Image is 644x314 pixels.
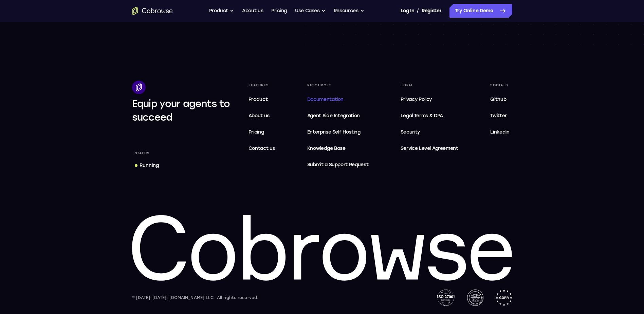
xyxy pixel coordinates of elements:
a: Running [132,159,162,172]
div: © [DATE]-[DATE], [DOMAIN_NAME] LLC. All rights reserved. [132,294,259,301]
a: Agent Side Integration [305,109,371,123]
a: Documentation [305,93,371,106]
span: About us [249,113,270,119]
span: Linkedin [490,129,509,135]
a: Knowledge Base [305,142,371,155]
div: Socials [487,81,512,90]
a: Security [398,125,461,139]
a: Register [422,4,441,18]
div: Features [246,81,278,90]
div: Status [132,149,152,158]
a: Enterprise Self Hosting [305,125,371,139]
button: Resources [334,4,364,18]
span: Service Level Agreement [401,144,458,153]
span: Knowledge Base [307,145,346,151]
span: Github [490,97,506,102]
a: Submit a Support Request [305,158,371,172]
span: / [417,7,419,15]
span: Equip your agents to succeed [132,98,230,123]
div: Legal [398,81,461,90]
a: Product [246,93,278,106]
img: AICPA SOC [467,290,483,306]
span: Agent Side Integration [307,112,369,120]
span: Privacy Policy [401,97,432,102]
button: Use Cases [295,4,326,18]
span: Submit a Support Request [307,161,369,169]
span: Twitter [490,113,507,119]
a: Service Level Agreement [398,142,461,155]
span: Security [401,129,420,135]
span: Documentation [307,97,344,102]
a: Pricing [246,125,278,139]
a: Linkedin [487,125,512,139]
button: Product [209,4,234,18]
a: Twitter [487,109,512,123]
a: Contact us [246,142,278,155]
a: Log In [401,4,414,18]
div: Running [140,162,159,169]
a: Privacy Policy [398,93,461,106]
a: Try Online Demo [449,4,512,18]
a: Go to the home page [132,7,173,15]
span: Product [249,97,268,102]
a: Pricing [271,4,287,18]
span: Legal Terms & DPA [401,113,443,119]
img: GDPR [496,290,512,306]
span: Enterprise Self Hosting [307,128,369,136]
img: ISO [437,290,455,306]
a: About us [246,109,278,123]
a: About us [242,4,263,18]
a: Github [487,93,512,106]
span: Pricing [249,129,264,135]
span: Contact us [249,145,275,151]
a: Legal Terms & DPA [398,109,461,123]
div: Resources [305,81,371,90]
